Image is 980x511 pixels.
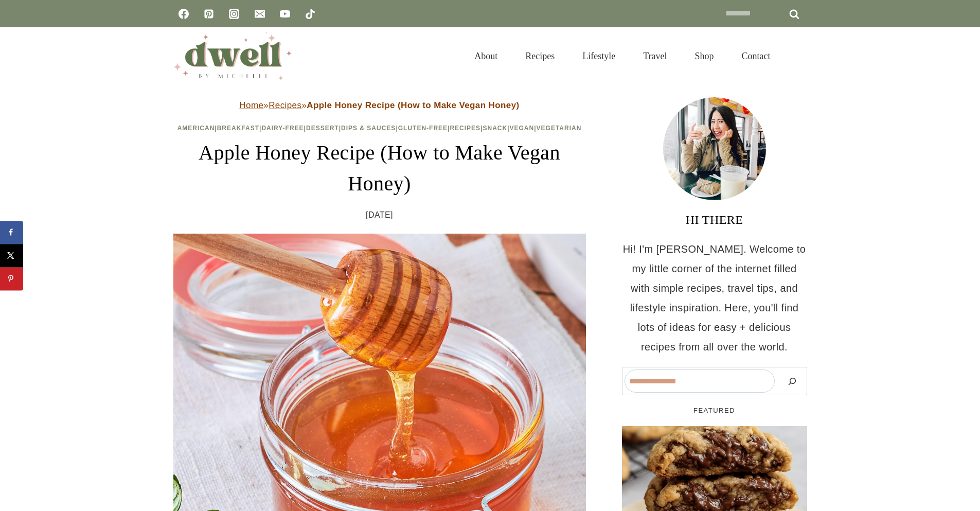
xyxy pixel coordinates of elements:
a: Vegetarian [537,125,582,132]
a: Pinterest [199,4,219,24]
a: American [177,125,215,132]
a: Snack [483,125,507,132]
a: Facebook [173,4,194,24]
nav: Primary Navigation [460,38,784,74]
a: Breakfast [217,125,259,132]
span: | | | | | | | | | [177,125,582,132]
a: Instagram [224,4,244,24]
a: Vegan [510,125,534,132]
a: Email [250,4,270,24]
button: Search [780,369,805,393]
a: Dessert [306,125,339,132]
a: Recipes [450,125,480,132]
h3: HI THERE [622,210,807,229]
a: Contact [728,38,785,74]
a: Recipes [511,38,568,74]
a: YouTube [275,4,295,24]
a: Gluten-Free [398,125,448,132]
a: Shop [681,38,727,74]
a: Home [239,100,263,110]
time: [DATE] [366,207,393,223]
strong: Apple Honey Recipe (How to Make Vegan Honey) [307,100,519,110]
a: TikTok [300,4,320,24]
img: DWELL by michelle [173,32,292,80]
a: Dairy-Free [261,125,304,132]
h5: FEATURED [622,406,807,416]
a: About [460,38,511,74]
span: » » [239,100,519,110]
a: Travel [629,38,681,74]
a: Recipes [269,100,301,110]
button: View Search Form [790,47,807,65]
p: Hi! I'm [PERSON_NAME]. Welcome to my little corner of the internet filled with simple recipes, tr... [622,239,807,357]
h1: Apple Honey Recipe (How to Make Vegan Honey) [173,137,586,199]
a: Dips & Sauces [341,125,396,132]
a: Lifestyle [568,38,629,74]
